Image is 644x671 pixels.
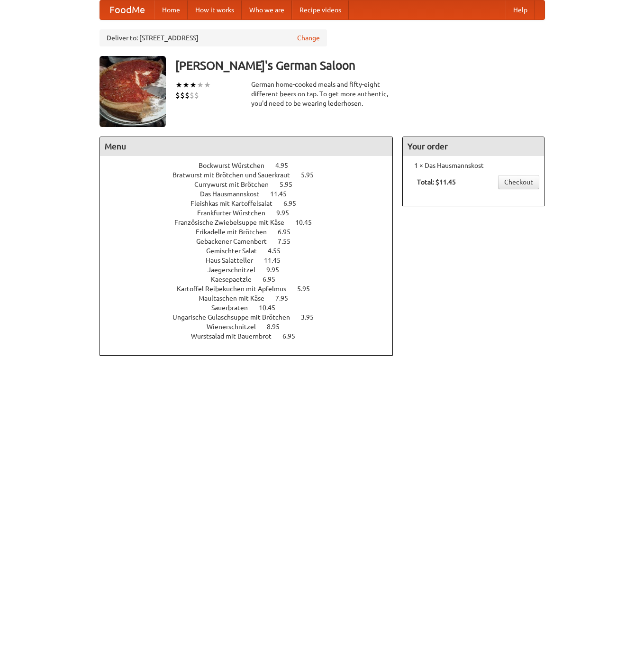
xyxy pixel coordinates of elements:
a: Recipe videos [292,0,349,19]
a: Bockwurst Würstchen 4.95 [199,162,306,169]
a: Gemischter Salat 4.55 [206,247,298,255]
span: 8.95 [267,323,289,331]
li: $ [180,90,185,101]
li: ★ [197,80,204,90]
span: Frikadelle mit Brötchen [196,228,276,236]
span: 9.95 [276,209,299,217]
div: German home-cooked meals and fifty-eight different beers on tap. To get more authentic, you'd nee... [251,80,393,108]
span: Kaesepaetzle [211,276,261,283]
li: ★ [204,80,211,90]
a: Who we are [242,0,292,19]
a: Wurstsalad mit Bauernbrot 6.95 [191,332,313,340]
li: $ [175,90,180,101]
a: Help [506,0,535,19]
a: Kaesepaetzle 6.95 [211,276,293,283]
a: Change [297,33,320,43]
li: ★ [175,80,182,90]
h4: Your order [403,137,544,156]
a: Wienerschnitzel 8.95 [207,323,297,331]
a: Home [154,0,188,19]
span: Gemischter Salat [206,247,266,255]
li: ★ [182,80,190,90]
li: $ [194,90,199,101]
span: 6.95 [283,200,306,207]
span: Bratwurst mit Brötchen und Sauerkraut [172,171,299,179]
span: Currywurst mit Brötchen [194,181,278,188]
span: 4.55 [268,247,290,255]
a: How it works [188,0,242,19]
li: $ [185,90,190,101]
span: 6.95 [282,332,305,340]
span: 4.95 [275,162,298,169]
span: 5.95 [301,171,323,179]
a: Fleishkas mit Kartoffelsalat 6.95 [190,200,314,207]
a: Checkout [498,175,539,189]
h4: Menu [100,137,393,156]
span: 5.95 [297,285,319,293]
img: angular.jpg [100,56,166,127]
span: Maultaschen mit Käse [199,294,274,302]
li: 1 × Das Hausmannskost [408,161,539,170]
a: Frankfurter Würstchen 9.95 [197,209,307,217]
span: 3.95 [301,313,323,321]
span: Französische Zwiebelsuppe mit Käse [174,219,294,226]
a: Kartoffel Reibekuchen mit Apfelmus 5.95 [177,285,327,293]
a: Currywurst mit Brötchen 5.95 [194,181,310,188]
a: Maultaschen mit Käse 7.95 [199,294,306,302]
span: Frankfurter Würstchen [197,209,275,217]
span: Sauerbraten [211,304,257,312]
a: Sauerbraten 10.45 [211,304,293,312]
span: 9.95 [266,266,289,274]
span: 11.45 [264,257,290,264]
div: Deliver to: [STREET_ADDRESS] [100,29,327,46]
a: Frikadelle mit Brötchen 6.95 [196,228,308,236]
li: ★ [190,80,197,90]
span: 6.95 [263,276,285,283]
span: Fleishkas mit Kartoffelsalat [190,200,282,207]
span: Wienerschnitzel [207,323,265,331]
span: 7.95 [275,294,298,302]
span: Jaegerschnitzel [208,266,265,274]
span: Wurstsalad mit Bauernbrot [191,332,281,340]
a: FoodMe [100,0,154,19]
span: 10.45 [259,304,285,312]
span: Das Hausmannskost [200,190,269,198]
a: Französische Zwiebelsuppe mit Käse 10.45 [174,219,329,226]
b: Total: $11.45 [417,178,456,186]
span: 7.55 [278,238,300,245]
span: Haus Salatteller [206,257,263,264]
span: Ungarische Gulaschsuppe mit Brötchen [172,313,299,321]
span: 5.95 [280,181,302,188]
li: $ [190,90,194,101]
h3: [PERSON_NAME]'s German Saloon [175,56,545,75]
a: Ungarische Gulaschsuppe mit Brötchen 3.95 [172,313,331,321]
span: Gebackener Camenbert [196,238,276,245]
a: Gebackener Camenbert 7.55 [196,238,308,245]
span: 11.45 [270,190,296,198]
a: Das Hausmannskost 11.45 [200,190,304,198]
span: 6.95 [278,228,300,236]
a: Bratwurst mit Brötchen und Sauerkraut 5.95 [172,171,331,179]
span: 10.45 [295,219,321,226]
a: Jaegerschnitzel 9.95 [208,266,297,274]
a: Haus Salatteller 11.45 [206,257,298,264]
span: Kartoffel Reibekuchen mit Apfelmus [177,285,296,293]
span: Bockwurst Würstchen [199,162,274,169]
